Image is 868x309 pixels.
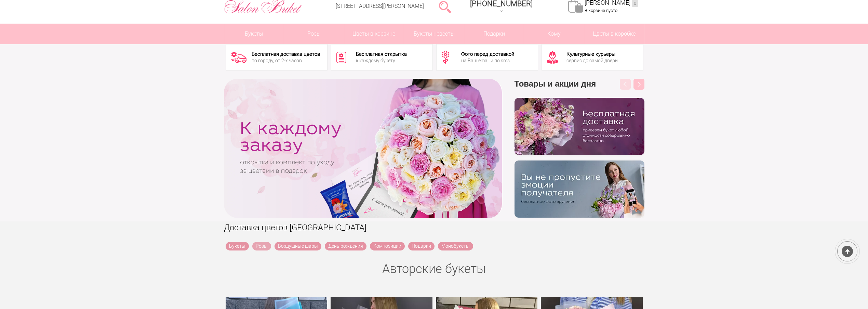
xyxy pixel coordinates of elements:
[356,58,407,63] div: к каждому букету
[408,242,435,250] a: Подарки
[224,221,644,234] h1: Доставка цветов [GEOGRAPHIC_DATA]
[566,52,618,57] div: Культурные курьеры
[226,242,249,250] a: Букеты
[336,3,424,9] a: [STREET_ADDRESS][PERSON_NAME]
[284,24,344,44] a: Розы
[515,79,644,98] h3: Товары и акции дня
[515,98,644,155] img: hpaj04joss48rwypv6hbykmvk1dj7zyr.png.webp
[356,52,407,57] div: Бесплатная открытка
[382,262,486,276] a: Авторские букеты
[585,8,617,13] span: В корзине пусто
[464,24,524,44] a: Подарки
[438,242,473,250] a: Монобукеты
[370,242,405,250] a: Композиции
[252,242,271,250] a: Розы
[633,79,644,90] button: Next
[224,24,284,44] a: Букеты
[584,24,644,44] a: Цветы в коробке
[344,24,404,44] a: Цветы в корзине
[524,24,584,44] span: Кому
[252,52,320,57] div: Бесплатная доставка цветов
[515,160,644,218] img: v9wy31nijnvkfycrkduev4dhgt9psb7e.png.webp
[461,52,514,57] div: Фото перед доставкой
[275,242,321,250] a: Воздушные шары
[566,58,618,63] div: сервис до самой двери
[404,24,464,44] a: Букеты невесты
[252,58,320,63] div: по городу, от 2-х часов
[325,242,366,250] a: День рождения
[461,58,514,63] div: на Ваш email и по sms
